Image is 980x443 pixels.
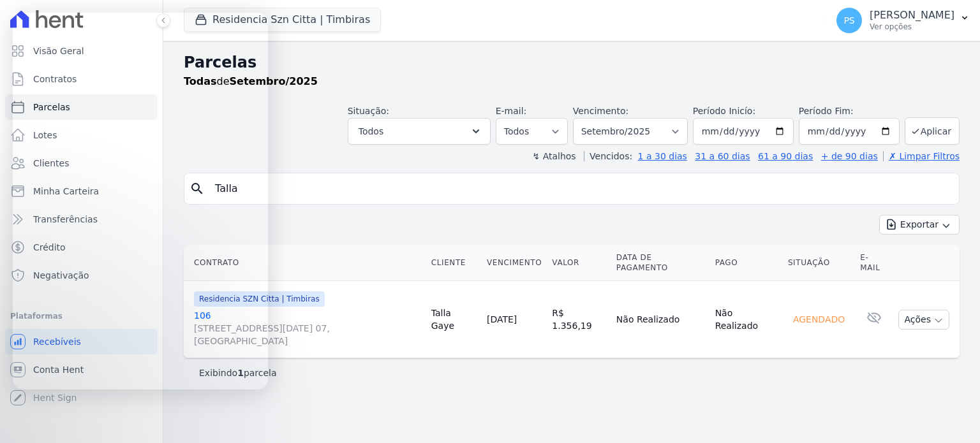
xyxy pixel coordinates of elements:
[482,245,547,281] th: Vencimento
[10,309,152,324] div: Plataformas
[194,309,421,347] a: 106[STREET_ADDRESS][DATE] 07, [GEOGRAPHIC_DATA]
[207,176,954,201] input: Buscar por nome do lote ou do cliente
[799,105,900,118] label: Período Fim:
[611,245,710,281] th: Data de Pagamento
[230,75,318,87] strong: Setembro/2025
[496,106,527,116] label: E-mail:
[5,207,158,232] a: Transferências
[359,124,383,139] span: Todos
[5,66,158,92] a: Contratos
[5,122,158,148] a: Lotes
[487,314,517,324] a: [DATE]
[710,245,783,281] th: Pago
[855,245,893,281] th: E-mail
[5,38,158,64] a: Visão Geral
[547,281,611,358] td: R$ 1.356,19
[5,94,158,120] a: Parcelas
[788,310,850,328] div: Agendado
[843,16,854,25] span: PS
[5,150,158,176] a: Clientes
[426,245,482,281] th: Cliente
[194,322,421,347] span: [STREET_ADDRESS][DATE] 07, [GEOGRAPHIC_DATA]
[5,329,158,354] a: Recebíveis
[184,8,381,32] button: Residencia Szn Citta | Timbiras
[184,245,426,281] th: Contrato
[573,106,628,116] label: Vencimento:
[5,235,158,260] a: Crédito
[13,400,43,430] iframe: Intercom live chat
[758,151,813,161] a: 61 a 90 dias
[638,151,687,161] a: 1 a 30 dias
[13,13,268,389] iframe: Intercom live chat
[611,281,710,358] td: Não Realizado
[821,151,878,161] a: + de 90 dias
[870,9,954,22] p: [PERSON_NAME]
[547,245,611,281] th: Valor
[693,106,755,116] label: Período Inicío:
[348,106,389,116] label: Situação:
[710,281,783,358] td: Não Realizado
[783,245,855,281] th: Situação
[426,281,482,358] td: Talla Gaye
[5,263,158,288] a: Negativação
[348,118,491,145] button: Todos
[870,22,954,32] p: Ver opções
[695,151,750,161] a: 31 a 60 dias
[532,151,575,161] label: ↯ Atalhos
[5,178,158,204] a: Minha Carteira
[826,3,980,38] button: PS [PERSON_NAME] Ver opções
[883,151,960,161] a: ✗ Limpar Filtros
[584,151,632,161] label: Vencidos:
[879,215,960,235] button: Exportar
[5,357,158,382] a: Conta Hent
[184,51,960,74] h2: Parcelas
[905,117,960,145] button: Aplicar
[898,310,949,330] button: Ações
